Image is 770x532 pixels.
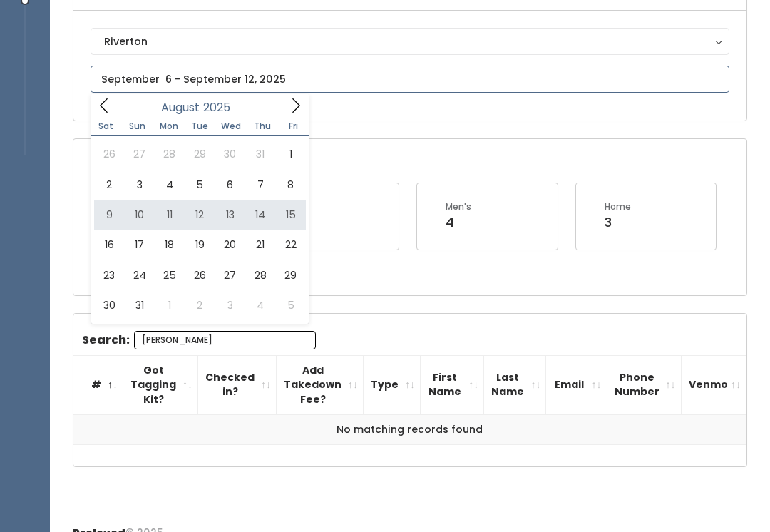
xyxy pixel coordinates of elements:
[155,230,185,260] span: August 18, 2025
[364,355,421,414] th: Type: activate to sort column ascending
[155,290,185,320] span: September 1, 2025
[215,139,245,169] span: July 30, 2025
[245,230,275,260] span: August 21, 2025
[546,355,607,414] th: Email: activate to sort column ascending
[104,34,716,49] div: Riverton
[247,122,278,131] span: Thu
[155,170,185,200] span: August 4, 2025
[277,355,364,414] th: Add Takedown Fee?: activate to sort column ascending
[421,355,484,414] th: First Name: activate to sort column ascending
[215,170,245,200] span: August 6, 2025
[155,200,185,230] span: August 11, 2025
[94,260,124,290] span: August 23, 2025
[607,355,681,414] th: Phone Number: activate to sort column ascending
[123,355,198,414] th: Got Tagging Kit?: activate to sort column ascending
[215,260,245,290] span: August 27, 2025
[124,290,154,320] span: August 31, 2025
[161,102,200,113] span: August
[245,170,275,200] span: August 7, 2025
[94,290,124,320] span: August 30, 2025
[124,139,154,169] span: July 27, 2025
[73,414,746,445] td: No matching records found
[278,122,309,131] span: Fri
[215,200,245,230] span: August 13, 2025
[94,230,124,260] span: August 16, 2025
[245,200,275,230] span: August 14, 2025
[275,260,305,290] span: August 29, 2025
[184,122,215,131] span: Tue
[275,170,305,200] span: August 8, 2025
[446,213,471,232] div: 4
[91,122,122,131] span: Sat
[94,200,124,230] span: August 9, 2025
[124,200,154,230] span: August 10, 2025
[245,260,275,290] span: August 28, 2025
[185,230,215,260] span: August 19, 2025
[215,290,245,320] span: September 3, 2025
[134,331,316,349] input: Search:
[122,122,153,131] span: Sun
[275,139,305,169] span: August 1, 2025
[94,170,124,200] span: August 2, 2025
[215,230,245,260] span: August 20, 2025
[82,331,316,349] label: Search:
[185,139,215,169] span: July 29, 2025
[185,200,215,230] span: August 12, 2025
[155,139,185,169] span: July 28, 2025
[245,290,275,320] span: September 4, 2025
[124,170,154,200] span: August 3, 2025
[605,213,631,232] div: 3
[198,355,277,414] th: Checked in?: activate to sort column ascending
[91,28,729,55] button: Riverton
[153,122,185,131] span: Mon
[185,290,215,320] span: September 2, 2025
[446,200,471,213] div: Men's
[605,200,631,213] div: Home
[275,230,305,260] span: August 22, 2025
[124,260,154,290] span: August 24, 2025
[94,139,124,169] span: July 26, 2025
[155,260,185,290] span: August 25, 2025
[200,98,242,116] input: Year
[124,230,154,260] span: August 17, 2025
[73,355,123,414] th: #: activate to sort column descending
[681,355,746,414] th: Venmo: activate to sort column ascending
[185,170,215,200] span: August 5, 2025
[245,139,275,169] span: July 31, 2025
[185,260,215,290] span: August 26, 2025
[215,122,247,131] span: Wed
[275,200,305,230] span: August 15, 2025
[484,355,546,414] th: Last Name: activate to sort column ascending
[275,290,305,320] span: September 5, 2025
[91,66,729,93] input: September 6 - September 12, 2025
